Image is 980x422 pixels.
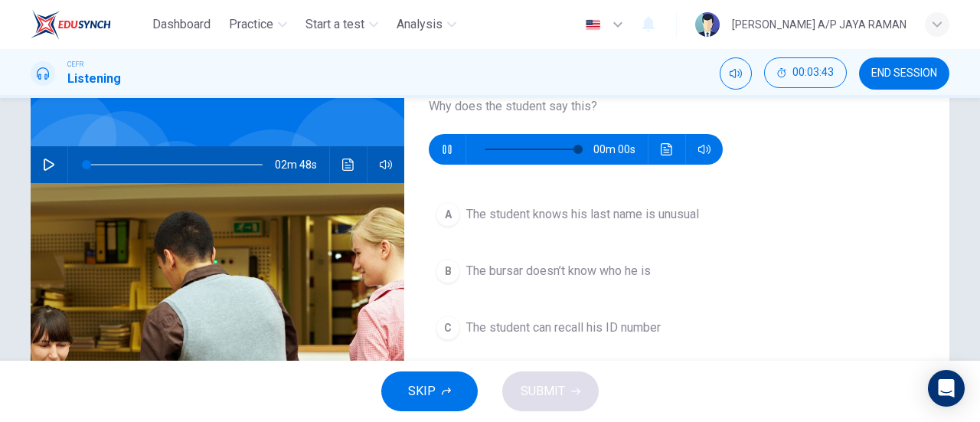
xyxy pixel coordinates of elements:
[764,57,847,88] button: 00:03:43
[336,146,361,183] button: Click to see the audio transcription
[436,259,460,283] div: B
[859,57,949,90] button: END SESSION
[436,202,460,227] div: A
[764,57,847,90] div: Hide
[871,67,937,80] span: END SESSION
[152,15,211,34] span: Dashboard
[720,57,752,90] div: Mute
[695,12,720,37] img: Profile picture
[593,134,648,165] span: 00m 00s
[436,316,460,340] div: C
[792,67,834,79] span: 00:03:43
[381,371,478,411] button: SKIP
[928,370,965,407] div: Open Intercom Messenger
[429,309,925,347] button: CThe student can recall his ID number
[31,9,111,40] img: EduSynch logo
[429,195,925,234] button: AThe student knows his last name is unusual
[583,19,603,31] img: en
[397,15,443,34] span: Analysis
[146,11,217,38] button: Dashboard
[466,205,699,224] span: The student knows his last name is unusual
[429,252,925,290] button: BThe bursar doesn’t know who he is
[390,11,462,38] button: Analysis
[305,15,364,34] span: Start a test
[275,146,329,183] span: 02m 48s
[67,70,121,88] h1: Listening
[31,9,146,40] a: EduSynch logo
[429,97,925,116] span: Why does the student say this?
[223,11,293,38] button: Practice
[466,262,651,280] span: The bursar doesn’t know who he is
[732,15,906,34] div: [PERSON_NAME] A/P JAYA RAMAN
[67,59,83,70] span: CEFR
[655,134,679,165] button: Click to see the audio transcription
[299,11,384,38] button: Start a test
[408,381,436,402] span: SKIP
[466,319,661,337] span: The student can recall his ID number
[229,15,273,34] span: Practice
